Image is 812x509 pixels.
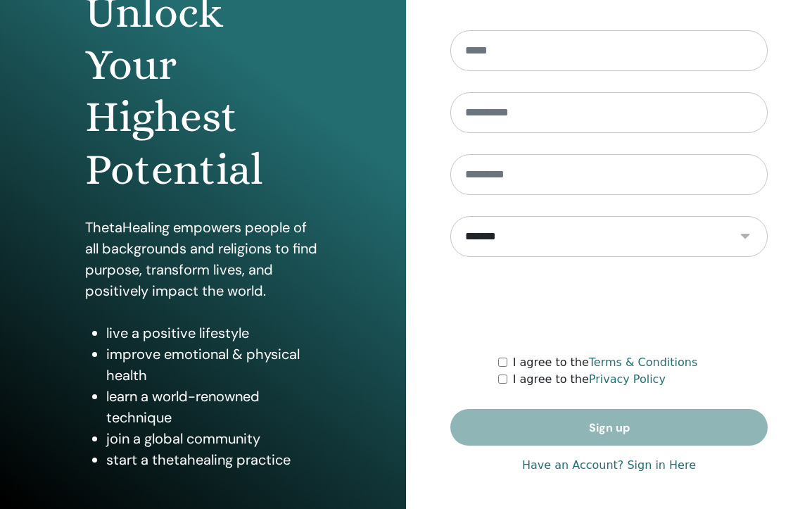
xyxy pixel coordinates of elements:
label: I agree to the [513,371,666,388]
li: start a thetahealing practice [106,449,321,470]
a: Have an Account? Sign in Here [522,457,696,474]
iframe: reCAPTCHA [502,278,716,333]
a: Terms & Conditions [589,356,697,369]
label: I agree to the [513,354,698,371]
a: Privacy Policy [589,372,666,386]
li: improve emotional & physical health [106,344,321,386]
li: live a positive lifestyle [106,322,321,344]
li: learn a world-renowned technique [106,386,321,428]
p: ThetaHealing empowers people of all backgrounds and religions to find purpose, transform lives, a... [85,217,321,301]
li: join a global community [106,428,321,449]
